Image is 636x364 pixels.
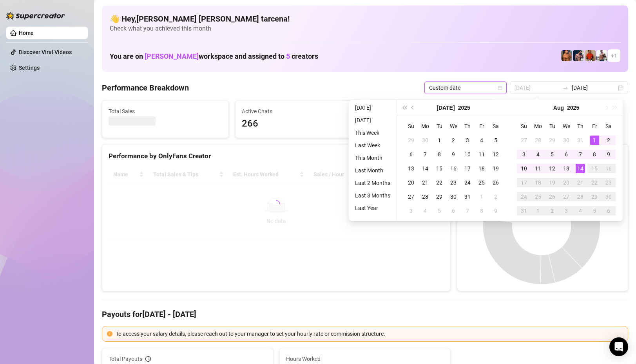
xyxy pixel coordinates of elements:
[446,147,460,161] td: 2025-07-09
[604,164,613,173] div: 16
[352,103,393,112] li: [DATE]
[491,178,500,187] div: 26
[602,147,616,161] td: 2025-08-09
[604,150,613,159] div: 9
[460,161,475,176] td: 2025-07-17
[531,176,545,190] td: 2025-08-18
[352,153,393,163] li: This Month
[435,192,444,201] div: 29
[420,150,430,159] div: 7
[611,51,617,60] span: + 1
[559,147,573,161] td: 2025-08-06
[460,204,475,218] td: 2025-08-07
[418,190,432,204] td: 2025-07-28
[116,330,623,338] div: To access your salary details, please reach out to your manager to set your hourly rate or commis...
[432,133,446,147] td: 2025-07-01
[242,116,355,131] span: 266
[545,176,559,190] td: 2025-08-19
[519,192,529,201] div: 24
[463,164,472,173] div: 17
[545,161,559,176] td: 2025-08-12
[109,151,444,161] div: Performance by OnlyFans Creator
[489,133,503,147] td: 2025-07-05
[477,178,486,187] div: 25
[567,100,579,116] button: Choose a year
[533,206,543,216] div: 1
[545,147,559,161] td: 2025-08-05
[352,128,393,138] li: This Week
[446,176,460,190] td: 2025-07-23
[531,147,545,161] td: 2025-08-04
[463,192,472,201] div: 31
[102,82,189,93] h4: Performance Breakdown
[477,150,486,159] div: 11
[110,13,620,24] h4: 👋 Hey, [PERSON_NAME] [PERSON_NAME] tarcena !
[145,356,151,362] span: info-circle
[449,136,458,145] div: 2
[519,136,529,145] div: 27
[517,133,531,147] td: 2025-07-27
[406,192,416,201] div: 27
[432,147,446,161] td: 2025-07-08
[418,119,432,133] th: Mo
[463,206,472,216] div: 7
[576,164,585,173] div: 14
[418,147,432,161] td: 2025-07-07
[562,178,571,187] div: 20
[352,191,393,200] li: Last 3 Months
[587,190,602,204] td: 2025-08-29
[590,164,599,173] div: 15
[561,50,572,61] img: JG
[406,136,416,145] div: 29
[352,116,393,125] li: [DATE]
[404,176,418,190] td: 2025-07-20
[553,100,564,116] button: Choose a month
[489,176,503,190] td: 2025-07-26
[352,203,393,213] li: Last Year
[491,136,500,145] div: 5
[609,337,628,356] div: Open Intercom Messenger
[406,178,416,187] div: 20
[604,178,613,187] div: 23
[489,147,503,161] td: 2025-07-12
[572,83,616,92] input: End date
[429,82,502,94] span: Custom date
[576,206,585,216] div: 4
[590,150,599,159] div: 8
[19,65,40,71] a: Settings
[404,133,418,147] td: 2025-06-29
[352,178,393,188] li: Last 2 Months
[533,164,543,173] div: 11
[547,164,557,173] div: 12
[477,164,486,173] div: 18
[460,190,475,204] td: 2025-07-31
[435,206,444,216] div: 5
[475,190,489,204] td: 2025-08-01
[491,150,500,159] div: 12
[475,176,489,190] td: 2025-07-25
[463,136,472,145] div: 3
[602,119,616,133] th: Sa
[573,161,587,176] td: 2025-08-14
[475,133,489,147] td: 2025-07-04
[519,206,529,216] div: 31
[604,136,613,145] div: 2
[559,133,573,147] td: 2025-07-30
[272,200,280,208] span: loading
[432,119,446,133] th: Tu
[420,206,430,216] div: 4
[449,164,458,173] div: 16
[576,136,585,145] div: 31
[406,206,416,216] div: 3
[432,204,446,218] td: 2025-08-05
[533,150,543,159] div: 4
[562,85,569,91] span: swap-right
[573,204,587,218] td: 2025-09-04
[435,178,444,187] div: 22
[6,12,65,20] img: logo-BBDzfeDw.svg
[515,83,559,92] input: Start date
[545,190,559,204] td: 2025-08-26
[449,206,458,216] div: 6
[432,161,446,176] td: 2025-07-15
[109,355,142,363] span: Total Payouts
